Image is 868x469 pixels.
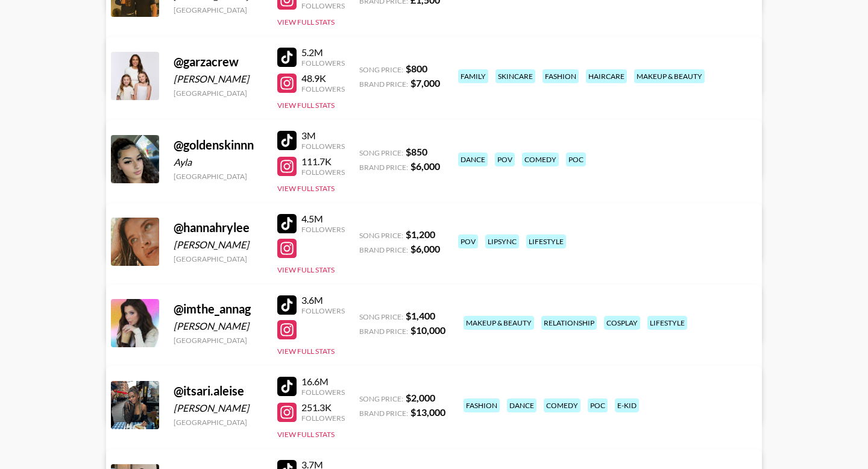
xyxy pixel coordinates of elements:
[458,234,478,248] div: pov
[301,213,345,225] div: 4.5M
[359,327,408,336] span: Brand Price:
[301,376,345,388] div: 16.6M
[174,418,263,427] div: [GEOGRAPHIC_DATA]
[406,310,435,321] strong: $ 1,400
[359,80,408,89] span: Brand Price:
[174,402,263,414] div: [PERSON_NAME]
[277,184,335,193] button: View Full Stats
[174,89,263,98] div: [GEOGRAPHIC_DATA]
[542,69,579,83] div: fashion
[647,316,687,330] div: lifestyle
[301,1,345,10] div: Followers
[495,153,515,166] div: pov
[615,398,639,412] div: e-kid
[174,172,263,181] div: [GEOGRAPHIC_DATA]
[301,72,345,84] div: 48.9K
[174,73,263,85] div: [PERSON_NAME]
[464,316,534,330] div: makeup & beauty
[458,153,488,166] div: dance
[174,254,263,263] div: [GEOGRAPHIC_DATA]
[174,220,263,235] div: @ hannahrylee
[410,324,445,336] strong: $ 10,000
[458,69,488,83] div: family
[301,306,345,315] div: Followers
[410,406,445,418] strong: $ 13,000
[588,398,608,412] div: poc
[544,398,580,412] div: comedy
[277,101,335,110] button: View Full Stats
[301,46,345,58] div: 5.2M
[277,430,335,439] button: View Full Stats
[495,69,535,83] div: skincare
[301,294,345,306] div: 3.6M
[485,234,519,248] div: lipsync
[301,401,345,414] div: 251.3K
[174,320,263,332] div: [PERSON_NAME]
[301,84,345,93] div: Followers
[406,392,435,403] strong: $ 2,000
[359,312,403,321] span: Song Price:
[301,130,345,142] div: 3M
[410,160,440,172] strong: $ 6,000
[174,239,263,251] div: [PERSON_NAME]
[301,168,345,177] div: Followers
[174,156,263,168] div: Ayla
[634,69,705,83] div: makeup & beauty
[410,77,440,89] strong: $ 7,000
[174,137,263,153] div: @ goldenskinnn
[410,243,440,254] strong: $ 6,000
[464,398,500,412] div: fashion
[406,146,427,157] strong: $ 850
[174,54,263,69] div: @ garzacrew
[174,336,263,345] div: [GEOGRAPHIC_DATA]
[406,63,427,74] strong: $ 800
[174,301,263,316] div: @ imthe_annag
[359,231,403,240] span: Song Price:
[507,398,536,412] div: dance
[359,148,403,157] span: Song Price:
[604,316,640,330] div: cosplay
[359,409,408,418] span: Brand Price:
[359,65,403,74] span: Song Price:
[301,142,345,151] div: Followers
[522,153,559,166] div: comedy
[526,234,566,248] div: lifestyle
[541,316,597,330] div: relationship
[277,17,335,27] button: View Full Stats
[586,69,627,83] div: haircare
[174,383,263,398] div: @ itsari.aleise
[277,347,335,356] button: View Full Stats
[406,228,435,240] strong: $ 1,200
[301,388,345,397] div: Followers
[301,58,345,68] div: Followers
[174,5,263,14] div: [GEOGRAPHIC_DATA]
[301,225,345,234] div: Followers
[359,245,408,254] span: Brand Price:
[301,156,345,168] div: 111.7K
[566,153,586,166] div: poc
[359,163,408,172] span: Brand Price:
[277,265,335,274] button: View Full Stats
[301,414,345,423] div: Followers
[359,394,403,403] span: Song Price:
